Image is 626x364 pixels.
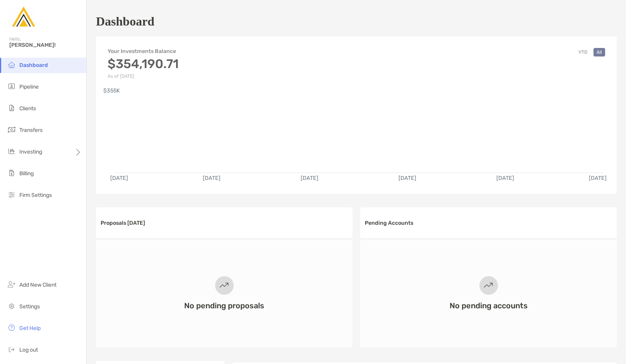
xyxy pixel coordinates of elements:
text: [DATE] [589,175,607,181]
h4: Your Investments Balance [108,48,179,55]
img: logout icon [7,345,16,354]
span: Settings [19,303,40,310]
text: [DATE] [301,175,318,181]
text: [DATE] [110,175,128,181]
text: [DATE] [399,175,416,181]
span: Billing [19,170,34,177]
span: Clients [19,105,36,112]
h3: No pending accounts [450,301,528,310]
button: YTD [575,48,590,56]
p: As of [DATE] [108,73,179,79]
span: Add New Client [19,282,56,288]
text: [DATE] [203,175,221,181]
button: All [594,48,605,56]
h3: No pending proposals [184,301,264,310]
span: Firm Settings [19,192,52,198]
span: Transfers [19,127,43,133]
img: dashboard icon [7,60,16,69]
img: add_new_client icon [7,280,16,289]
text: $355K [103,87,120,94]
img: pipeline icon [7,82,16,91]
span: Get Help [19,325,41,332]
img: Zoe Logo [9,3,37,31]
img: settings icon [7,301,16,311]
span: Dashboard [19,62,48,68]
img: investing icon [7,147,16,156]
h3: Proposals [DATE] [101,220,145,226]
img: clients icon [7,103,16,113]
h3: Pending Accounts [365,220,413,226]
img: get-help icon [7,323,16,332]
span: [PERSON_NAME]! [9,42,82,48]
img: billing icon [7,168,16,178]
img: transfers icon [7,125,16,134]
span: Pipeline [19,84,39,90]
text: [DATE] [496,175,514,181]
span: Investing [19,149,42,155]
h3: $354,190.71 [108,56,179,71]
h1: Dashboard [96,14,154,29]
img: firm-settings icon [7,190,16,199]
span: Log out [19,347,38,353]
